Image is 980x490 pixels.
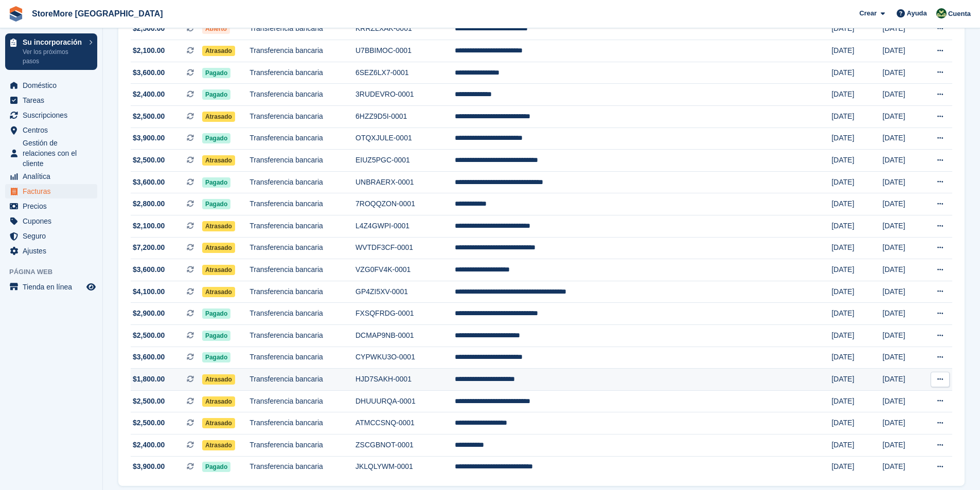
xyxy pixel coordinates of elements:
[250,62,355,84] td: Transferencia bancaria
[250,215,355,238] td: Transferencia bancaria
[355,456,455,478] td: JKLQLYWM-0001
[831,128,882,150] td: [DATE]
[133,374,165,385] span: $1,800.00
[23,138,84,169] span: Gestión de relaciones con el cliente
[936,8,947,19] img: Claudia Cortes
[250,281,355,303] td: Transferencia bancaria
[5,214,97,228] a: menu
[883,40,921,62] td: [DATE]
[883,215,921,238] td: [DATE]
[133,440,165,450] span: $2,400.00
[202,89,230,100] span: Pagado
[831,150,882,172] td: [DATE]
[5,108,97,122] a: menu
[355,171,455,193] td: UNBRAERX-0001
[202,68,230,78] span: Pagado
[8,6,24,22] img: stora-icon-8386f47178a22dfd0bd8f6a31ec36ba5ce8667c1dd55bd0f319d3a0aa187defe.svg
[355,434,455,456] td: ZSCGBNOT-0001
[133,45,165,56] span: $2,100.00
[883,390,921,412] td: [DATE]
[133,308,165,319] span: $2,900.00
[202,331,230,341] span: Pagado
[202,308,230,319] span: Pagado
[831,215,882,238] td: [DATE]
[831,325,882,347] td: [DATE]
[883,106,921,128] td: [DATE]
[355,412,455,434] td: ATMCCSNQ-0001
[133,286,165,297] span: $4,100.00
[5,184,97,198] a: menu
[28,5,167,22] a: StoreMore [GEOGRAPHIC_DATA]
[250,412,355,434] td: Transferencia bancaria
[202,112,235,122] span: Atrasado
[133,111,165,122] span: $2,500.00
[133,155,165,166] span: $2,500.00
[831,106,882,128] td: [DATE]
[5,199,97,213] a: menu
[9,267,102,277] span: Página web
[202,396,235,407] span: Atrasado
[23,123,84,137] span: Centros
[5,244,97,258] a: menu
[250,347,355,369] td: Transferencia bancaria
[883,237,921,259] td: [DATE]
[202,462,230,472] span: Pagado
[202,374,235,385] span: Atrasado
[831,84,882,106] td: [DATE]
[202,221,235,231] span: Atrasado
[5,123,97,137] a: menu
[831,303,882,325] td: [DATE]
[831,237,882,259] td: [DATE]
[23,93,84,107] span: Tareas
[202,287,235,297] span: Atrasado
[883,171,921,193] td: [DATE]
[202,352,230,362] span: Pagado
[355,303,455,325] td: FXSQFRDG-0001
[133,396,165,407] span: $2,500.00
[133,89,165,100] span: $2,400.00
[250,128,355,150] td: Transferencia bancaria
[23,169,84,184] span: Analítica
[883,281,921,303] td: [DATE]
[883,434,921,456] td: [DATE]
[883,62,921,84] td: [DATE]
[355,128,455,150] td: OTQXJULE-0001
[202,133,230,143] span: Pagado
[831,390,882,412] td: [DATE]
[355,325,455,347] td: DCMAP9NB-0001
[250,325,355,347] td: Transferencia bancaria
[250,193,355,215] td: Transferencia bancaria
[133,198,165,209] span: $2,800.00
[5,138,97,169] a: menu
[23,39,84,46] p: Su incorporación
[133,418,165,428] span: $2,500.00
[831,193,882,215] td: [DATE]
[250,237,355,259] td: Transferencia bancaria
[133,330,165,341] span: $2,500.00
[23,229,84,243] span: Seguro
[831,259,882,281] td: [DATE]
[355,281,455,303] td: GP4ZI5XV-0001
[355,237,455,259] td: WVTDF3CF-0001
[202,440,235,450] span: Atrasado
[883,18,921,40] td: [DATE]
[355,40,455,62] td: U7BBIMOC-0001
[355,259,455,281] td: VZG0FV4K-0001
[355,84,455,106] td: 3RUDEVRO-0001
[355,106,455,128] td: 6HZZ9D5I-0001
[831,434,882,456] td: [DATE]
[831,281,882,303] td: [DATE]
[883,456,921,478] td: [DATE]
[355,193,455,215] td: 7ROQQZON-0001
[5,33,97,70] a: Su incorporación Ver los próximos pasos
[831,40,882,62] td: [DATE]
[883,128,921,150] td: [DATE]
[883,193,921,215] td: [DATE]
[133,264,165,275] span: $3,600.00
[831,369,882,391] td: [DATE]
[23,214,84,228] span: Cupones
[202,199,230,209] span: Pagado
[831,18,882,40] td: [DATE]
[883,412,921,434] td: [DATE]
[202,177,230,188] span: Pagado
